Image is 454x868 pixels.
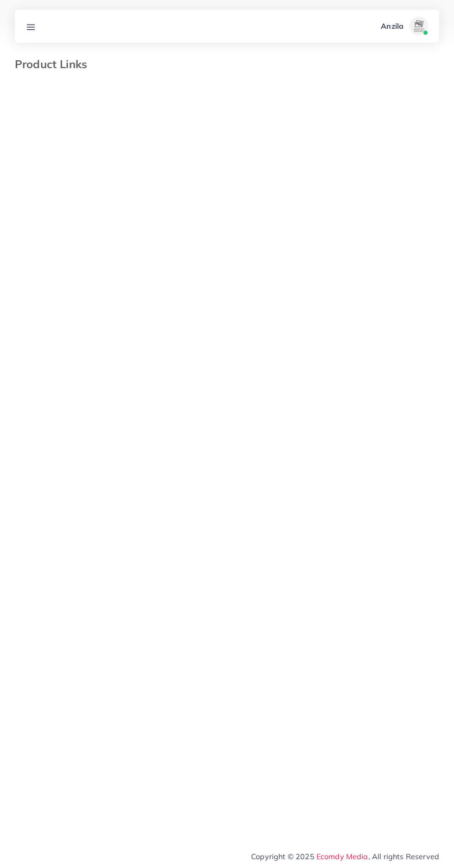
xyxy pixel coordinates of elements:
[251,851,439,862] span: Copyright © 2025
[376,17,432,35] a: Anzilaavatar
[410,17,428,35] img: avatar
[381,20,404,32] p: Anzila
[15,57,95,71] h3: Product Links
[368,851,439,862] span: , All rights Reserved
[316,852,368,861] a: Ecomdy Media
